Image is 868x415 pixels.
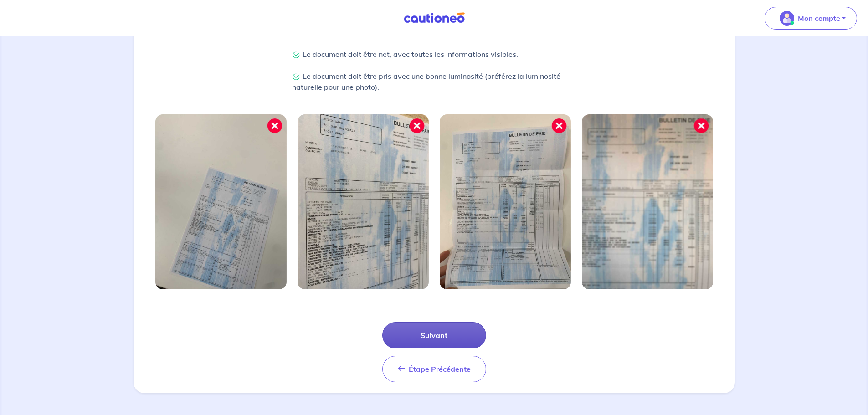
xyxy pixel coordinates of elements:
[382,356,486,382] button: Étape Précédente
[409,364,471,374] span: Étape Précédente
[292,49,576,92] p: Le document doit être net, avec toutes les informations visibles. Le document doit être pris avec...
[798,13,840,24] p: Mon compte
[400,12,468,24] img: Cautioneo
[582,114,713,289] img: Image mal cadrée 4
[440,114,571,289] img: Image mal cadrée 3
[780,11,794,26] img: illu_account_valid_menu.svg
[292,51,300,59] img: Check
[292,73,300,81] img: Check
[155,114,287,289] img: Image mal cadrée 1
[765,7,857,30] button: illu_account_valid_menu.svgMon compte
[382,322,486,348] button: Suivant
[298,114,429,289] img: Image mal cadrée 2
